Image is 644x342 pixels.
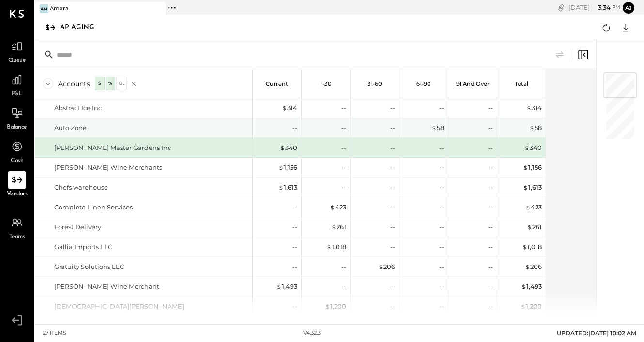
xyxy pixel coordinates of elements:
div: 314 [282,104,297,113]
div: 423 [330,203,346,212]
span: $ [431,124,437,132]
div: -- [488,183,493,192]
div: 1,156 [278,163,297,172]
div: -- [488,242,493,252]
div: -- [488,123,493,133]
div: -- [390,282,395,291]
div: GL [117,79,126,88]
span: Queue [8,57,26,65]
div: Forest Delivery [54,223,101,232]
div: -- [439,163,444,172]
div: 27 items [43,329,66,337]
div: -- [390,242,395,252]
div: Auto Zone [54,123,87,133]
span: $ [325,302,330,310]
span: pm [612,4,620,11]
span: $ [330,203,335,211]
a: Cash [0,137,33,165]
div: 1,018 [522,242,542,252]
div: [DEMOGRAPHIC_DATA][PERSON_NAME] [54,302,184,311]
div: -- [341,123,346,133]
div: -- [390,183,395,192]
div: 1,613 [523,183,542,192]
div: 1,156 [523,163,542,172]
div: -- [292,242,297,252]
div: -- [488,262,493,271]
p: Total [515,80,528,87]
div: Am [40,4,48,13]
div: 206 [378,262,395,271]
a: Vendors [0,171,33,199]
div: -- [439,302,444,311]
a: Balance [0,104,33,132]
span: $ [278,183,284,191]
div: -- [488,203,493,212]
span: P&L [12,90,23,99]
div: -- [292,302,297,311]
a: Teams [0,213,33,241]
p: Current [266,80,288,87]
span: $ [278,164,284,171]
div: Amara [50,5,69,13]
div: -- [390,163,395,172]
div: -- [292,123,297,133]
div: S [96,79,103,88]
div: -- [341,183,346,192]
div: 1,493 [521,282,542,291]
span: Cash [11,157,23,165]
span: $ [523,183,528,191]
div: -- [439,104,444,113]
div: -- [488,104,493,113]
span: 3 : 34 [591,3,611,12]
div: 58 [529,123,542,133]
div: -- [292,223,297,232]
div: -- [390,223,395,232]
div: [DATE] [568,3,620,12]
div: -- [488,282,493,291]
div: -- [439,143,444,152]
span: $ [525,203,531,211]
span: $ [521,302,526,310]
div: 261 [331,223,346,232]
span: $ [378,263,383,270]
span: $ [527,223,532,231]
div: -- [439,282,444,291]
div: 1,018 [326,242,346,252]
span: $ [521,283,526,290]
div: -- [341,163,346,172]
div: -- [292,262,297,271]
div: 340 [280,143,297,152]
div: -- [390,104,395,113]
div: 206 [525,262,542,271]
span: $ [525,263,530,270]
div: Complete Linen Services [54,203,133,212]
div: [PERSON_NAME] Wine Merchants [54,163,162,172]
span: $ [282,104,287,112]
div: [PERSON_NAME] Master Gardens Inc [54,143,171,152]
div: -- [439,203,444,212]
p: 91 and Over [456,80,490,87]
div: -- [341,282,346,291]
div: copy link [556,2,566,13]
a: P&L [0,71,33,99]
div: -- [488,302,493,311]
div: Chefs warehouse [54,183,108,192]
div: 1,200 [521,302,542,311]
div: [PERSON_NAME] Wine Merchant [54,282,159,291]
span: Teams [9,233,25,241]
div: -- [390,302,395,311]
div: Abstract Ice Inc [54,104,102,113]
span: $ [523,164,528,171]
div: -- [488,143,493,152]
span: $ [276,283,282,290]
div: -- [488,223,493,232]
div: 1,200 [325,302,346,311]
div: -- [390,143,395,152]
div: -- [341,104,346,113]
a: Queue [0,37,33,65]
p: 1-30 [321,80,332,87]
div: v 4.32.3 [303,329,321,337]
div: 1,613 [278,183,297,192]
p: 61-90 [416,80,431,87]
span: $ [280,144,285,151]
